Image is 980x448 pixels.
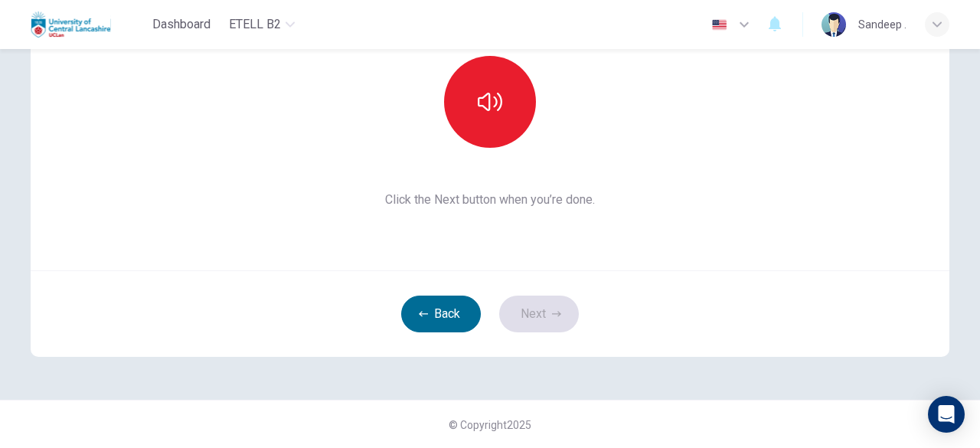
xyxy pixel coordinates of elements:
a: Uclan logo [31,9,146,40]
span: © Copyright 2025 [449,419,531,431]
span: Click the Next button when you’re done. [341,191,640,209]
img: Uclan logo [31,9,111,40]
img: Profile picture [822,12,846,37]
div: Sandeep . [858,15,906,34]
img: en [710,19,729,31]
button: Dashboard [146,11,217,38]
span: eTELL B2 [229,15,281,34]
div: Open Intercom Messenger [928,396,965,433]
button: eTELL B2 [223,11,301,38]
button: Back [401,296,481,332]
span: Dashboard [152,15,211,34]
